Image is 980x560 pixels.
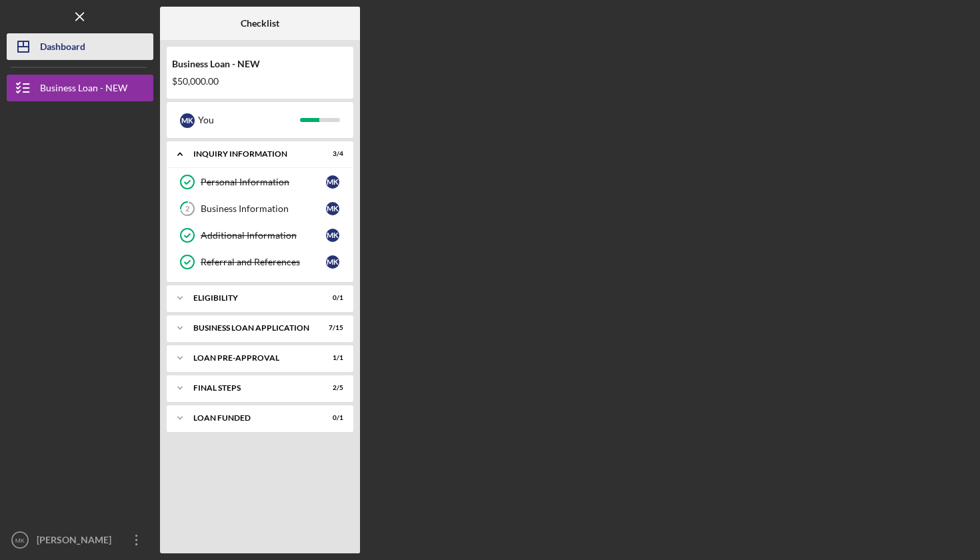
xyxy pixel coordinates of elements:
div: Additional Information [201,230,326,241]
div: LOAN PRE-APPROVAL [193,354,310,362]
div: M K [326,229,339,242]
div: [PERSON_NAME] [33,527,120,557]
a: Personal InformationMK [173,169,347,195]
div: 1 / 1 [319,354,343,362]
div: You [198,109,300,131]
div: ELIGIBILITY [193,294,310,302]
div: Business Information [201,203,326,214]
div: M K [180,113,195,128]
div: 0 / 1 [319,414,343,422]
text: MK [15,537,25,544]
div: Dashboard [40,33,85,63]
button: Business Loan - NEW [7,75,153,101]
div: BUSINESS LOAN APPLICATION [193,324,310,332]
div: 3 / 4 [319,150,343,158]
a: Additional InformationMK [173,222,347,249]
div: INQUIRY INFORMATION [193,150,310,158]
div: LOAN FUNDED [193,414,310,422]
div: Business Loan - NEW [172,59,348,69]
b: Checklist [241,18,279,29]
a: 2Business InformationMK [173,195,347,222]
div: 2 / 5 [319,384,343,392]
div: Business Loan - NEW [40,75,127,105]
div: $50,000.00 [172,76,348,87]
div: M K [326,175,339,189]
div: Referral and References [201,257,326,267]
a: Referral and ReferencesMK [173,249,347,275]
div: FINAL STEPS [193,384,310,392]
div: M K [326,202,339,215]
button: MK[PERSON_NAME] [7,527,153,553]
tspan: 2 [185,205,189,213]
button: Dashboard [7,33,153,60]
div: M K [326,255,339,269]
div: 0 / 1 [319,294,343,302]
div: 7 / 15 [319,324,343,332]
div: Personal Information [201,177,326,187]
